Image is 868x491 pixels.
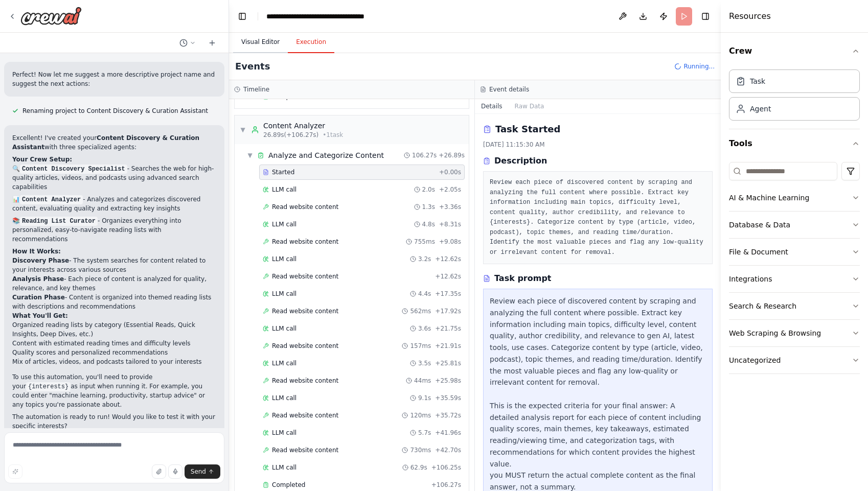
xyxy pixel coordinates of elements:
[729,129,860,158] button: Tools
[698,9,713,24] button: Hide right sidebar
[435,377,461,385] span: + 25.98s
[12,195,216,213] p: 📊 - Analyzes and categorizes discovered content, evaluating quality and extracting key insights
[414,377,431,385] span: 44ms
[418,394,431,402] span: 9.1s
[475,99,509,113] button: Details
[26,382,71,391] code: {interests}
[729,274,772,284] div: Integrations
[22,107,208,115] span: Renaming project to Content Discovery & Curation Assistant
[729,355,781,365] div: Uncategorized
[247,151,253,159] span: ▼
[435,272,461,280] span: + 12.62s
[12,275,64,283] strong: Analysis Phase
[729,220,790,230] div: Database & Data
[489,85,529,93] h3: Event details
[12,348,216,357] li: Quality scores and personalized recommendations
[20,7,82,25] img: Logo
[410,446,431,454] span: 730ms
[12,156,72,163] strong: Your Crew Setup:
[20,195,83,204] code: Content Analyzer
[435,411,461,419] span: + 35.72s
[422,220,435,228] span: 4.8s
[272,290,296,298] span: LLM call
[410,411,431,419] span: 120ms
[439,203,461,211] span: + 3.36s
[729,158,860,382] div: Tools
[263,131,318,139] span: 26.89s (+106.27s)
[12,134,199,151] strong: Content Discovery & Curation Assistant
[12,274,216,293] li: - Each piece of content is analyzed for quality, relevance, and key themes
[272,220,296,228] span: LLM call
[410,307,431,315] span: 562ms
[12,320,216,339] li: Organized reading lists by category (Essential Reads, Quick Insights, Deep Dives, etc.)
[272,342,338,350] span: Read website content
[12,248,61,255] strong: How It Works:
[272,481,305,489] span: Completed
[263,121,343,131] div: Content Analyzer
[439,151,465,159] span: + 26.89s
[272,411,338,419] span: Read website content
[152,464,166,479] button: Upload files
[12,257,69,264] strong: Discovery Phase
[272,377,338,385] span: Read website content
[439,185,461,194] span: + 2.05s
[12,133,216,152] p: Excellent! I've created your with three specialized agents:
[483,141,713,149] div: [DATE] 11:15:30 AM
[272,168,294,176] span: Started
[20,165,127,174] code: Content Discovery Specialist
[729,184,860,211] button: AI & Machine Learning
[233,32,288,53] button: Visual Editor
[729,10,771,22] h4: Resources
[729,247,788,257] div: File & Document
[750,76,765,86] div: Task
[191,467,206,476] span: Send
[410,342,431,350] span: 157ms
[204,37,220,49] button: Start a new chat
[175,37,200,49] button: Switch to previous chat
[272,238,338,246] span: Read website content
[8,464,22,479] button: Improve this prompt
[435,255,461,263] span: + 12.62s
[12,164,216,192] p: 🔍 - Searches the web for high-quality articles, videos, and podcasts using advanced search capabi...
[729,301,796,311] div: Search & Research
[272,307,338,315] span: Read website content
[729,239,860,265] button: File & Document
[272,446,338,454] span: Read website content
[509,99,551,113] button: Raw Data
[12,372,216,409] p: To use this automation, you'll need to provide your as input when running it. For example, you co...
[414,238,435,246] span: 755ms
[494,272,552,285] h3: Task prompt
[439,220,461,228] span: + 8.31s
[490,178,706,258] pre: Review each piece of discovered content by scraping and analyzing the full content where possible...
[272,359,296,367] span: LLM call
[288,32,334,53] button: Execution
[729,65,860,129] div: Crew
[422,185,435,194] span: 2.0s
[20,217,98,226] code: Reading List Curator
[272,272,338,280] span: Read website content
[268,150,384,160] span: Analyze and Categorize Content
[185,464,220,479] button: Send
[235,59,270,74] h2: Events
[272,429,296,437] span: LLM call
[439,168,461,176] span: + 0.00s
[243,85,269,93] h3: Timeline
[12,70,216,88] p: Perfect! Now let me suggest a more descriptive project name and suggest the next actions:
[418,290,431,298] span: 4.4s
[435,429,461,437] span: + 41.96s
[435,307,461,315] span: + 17.92s
[272,255,296,263] span: LLM call
[495,122,560,136] h2: Task Started
[323,131,343,139] span: • 1 task
[729,37,860,65] button: Crew
[272,324,296,333] span: LLM call
[12,293,216,311] li: - Content is organized into themed reading lists with descriptions and recommendations
[439,238,461,246] span: + 9.08s
[12,216,216,244] p: 📚 - Organizes everything into personalized, easy-to-navigate reading lists with recommendations
[729,266,860,292] button: Integrations
[418,429,431,437] span: 5.7s
[729,193,809,203] div: AI & Machine Learning
[435,446,461,454] span: + 42.70s
[729,212,860,238] button: Database & Data
[431,463,461,472] span: + 106.25s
